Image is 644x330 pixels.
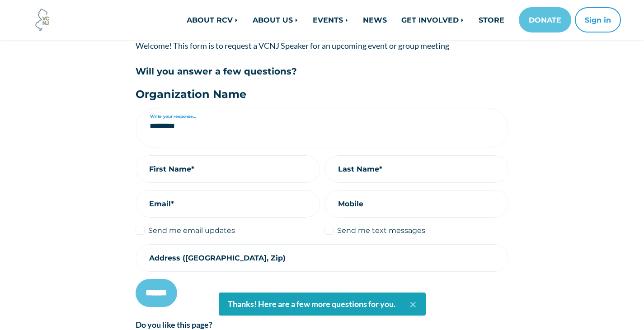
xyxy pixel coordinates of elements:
[228,298,395,310] div: Thanks! Here are a few more questions for you.
[148,225,235,236] label: Send me email updates
[519,7,571,33] a: DONATE
[400,293,426,316] button: Close
[471,11,512,29] a: STORE
[245,11,306,29] a: ABOUT US
[409,297,417,311] span: ×
[337,225,425,236] label: Send me text messages
[136,66,508,77] h5: Will you answer a few questions?
[129,7,621,33] nav: Main navigation
[136,39,508,53] p: Welcome! This form is to request a VCNJ Speaker for an upcoming event or group meeting
[136,88,508,101] h3: Organization Name
[394,11,471,29] a: GET INVOLVED
[356,11,394,29] a: NEWS
[136,320,212,330] strong: Do you like this page?
[575,7,621,33] button: Sign in or sign up
[30,8,55,32] img: Voter Choice NJ
[306,11,356,29] a: EVENTS
[179,11,245,29] a: ABOUT RCV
